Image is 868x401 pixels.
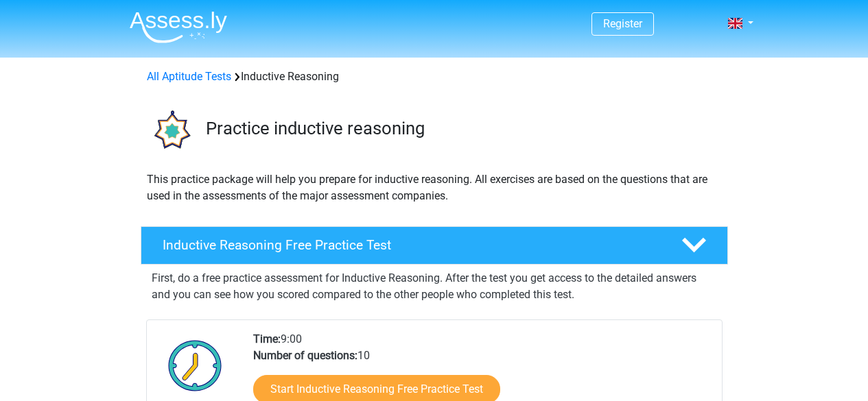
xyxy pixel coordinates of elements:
[130,11,227,43] img: Assessly
[253,349,357,362] b: Number of questions:
[163,237,659,253] h4: Inductive Reasoning Free Practice Test
[161,331,230,400] img: Clock
[141,69,727,85] div: Inductive Reasoning
[603,17,642,30] a: Register
[147,70,231,83] a: All Aptitude Tests
[206,118,717,139] h3: Practice inductive reasoning
[135,226,734,265] a: Inductive Reasoning Free Practice Test
[141,101,200,160] img: inductive reasoning
[147,171,722,204] p: This practice package will help you prepare for inductive reasoning. All exercises are based on t...
[253,332,281,345] b: Time:
[152,270,717,303] p: First, do a free practice assessment for Inductive Reasoning. After the test you get access to th...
